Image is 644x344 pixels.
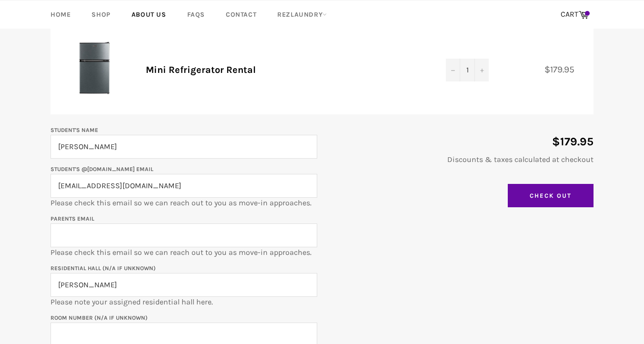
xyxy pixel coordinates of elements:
[82,0,120,29] a: Shop
[65,40,122,97] img: Mini Refrigerator Rental
[327,134,594,150] p: $179.95
[327,154,594,165] p: Discounts & taxes calculated at checkout
[544,64,584,75] span: $179.95
[50,163,317,208] p: Please check this email so we can reach out to you as move-in approaches.
[50,263,317,307] p: Please note your assigned residential hall here.
[50,265,156,272] label: Residential Hall (N/A if unknown)
[50,127,98,133] label: Student's Name
[50,215,94,222] label: Parents email
[41,0,80,29] a: Home
[178,0,214,29] a: FAQs
[268,0,336,29] a: RezLaundry
[50,314,148,321] label: Room Number (N/A if unknown)
[122,0,176,29] a: About Us
[556,5,594,25] a: CART
[50,213,317,258] p: Please check this email so we can reach out to you as move-in approaches.
[216,0,266,29] a: Contact
[508,184,594,208] input: Check Out
[446,59,460,81] button: Decrease quantity
[50,166,153,172] label: Student's @[DOMAIN_NAME] email
[146,64,256,75] a: Mini Refrigerator Rental
[474,59,489,81] button: Increase quantity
